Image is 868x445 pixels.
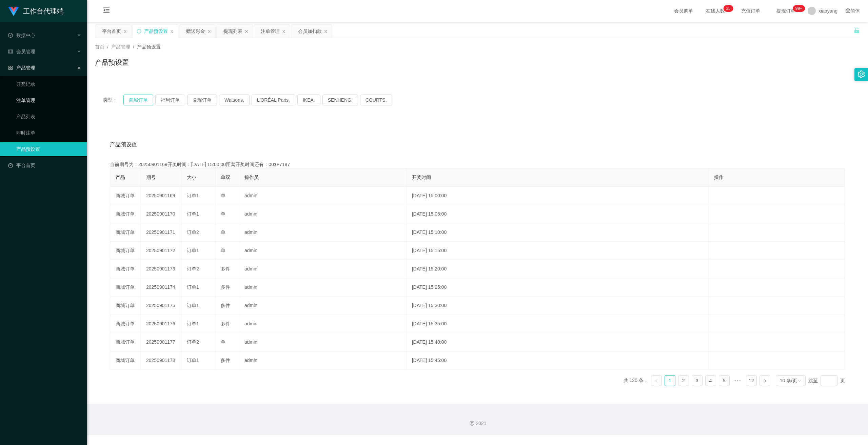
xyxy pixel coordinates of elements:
div: 会员加扣款 [298,25,322,38]
li: 向后 5 页 [732,375,743,386]
i: 图标: menu-fold [95,0,118,22]
li: 1 [665,375,675,386]
span: 单 [221,248,225,253]
i: 图标: check-circle-o [8,33,13,38]
td: 商城订单 [110,315,141,333]
span: 多件 [221,303,230,308]
p: 5 [728,5,731,12]
div: 注单管理 [261,25,280,38]
i: 图标: right [763,379,767,383]
button: L'ORÉAL Paris. [252,95,295,105]
button: COURTS. [360,95,392,105]
span: 充值订单 [738,8,764,13]
td: [DATE] 15:00:00 [407,187,709,205]
span: 订单2 [187,229,199,235]
td: 商城订单 [110,260,141,278]
span: 产品管理 [8,65,35,70]
td: 20250901170 [141,205,181,223]
span: 产品预设置 [137,44,161,49]
td: 商城订单 [110,297,141,315]
div: 产品预设置 [144,25,168,38]
td: 20250901178 [141,351,181,370]
i: 图标: copyright [470,421,474,426]
td: admin [239,351,407,370]
li: 12 [746,375,757,386]
span: 在线人数 [703,8,728,13]
button: 商城订单 [123,95,153,105]
h1: 产品预设置 [95,57,129,67]
span: 类型： [103,95,123,105]
button: SENHENG. [322,95,358,105]
td: admin [239,260,407,278]
div: 平台首页 [102,25,121,38]
i: 图标: sync [137,29,141,34]
sup: 1047 [793,5,805,12]
td: admin [239,187,407,205]
a: 1 [665,376,675,386]
td: [DATE] 15:30:00 [407,297,709,315]
td: admin [239,333,407,351]
span: 操作员 [244,175,259,180]
td: 商城订单 [110,351,141,370]
i: 图标: unlock [854,27,860,34]
a: 3 [692,376,702,386]
i: 图标: down [797,379,802,383]
li: 共 120 条， [624,375,648,386]
i: 图标: close [282,29,286,34]
span: 订单1 [187,248,199,253]
sup: 25 [723,5,733,12]
i: 图标: close [324,29,328,34]
td: 商城订单 [110,223,141,242]
span: 期号 [146,175,156,180]
a: 2 [678,376,689,386]
td: [DATE] 15:05:00 [407,205,709,223]
span: 开奖时间 [412,175,431,180]
i: 图标: close [170,29,174,34]
i: 图标: appstore-o [8,65,13,70]
td: [DATE] 15:25:00 [407,278,709,297]
span: 订单2 [187,266,199,271]
span: 订单1 [187,284,199,290]
span: 数据中心 [8,33,35,38]
td: 20250901173 [141,260,181,278]
i: 图标: table [8,49,13,54]
span: 多件 [221,266,230,271]
i: 图标: close [244,29,249,34]
td: 商城订单 [110,205,141,223]
td: admin [239,315,407,333]
i: 图标: close [123,29,127,34]
i: 图标: left [654,379,658,383]
span: 单双 [221,175,230,180]
a: 4 [706,376,716,386]
td: 商城订单 [110,333,141,351]
a: 开奖记录 [16,77,81,91]
td: [DATE] 15:20:00 [407,260,709,278]
div: 2021 [92,420,863,427]
i: 图标: global [846,8,850,13]
td: 20250901175 [141,297,181,315]
span: 单 [221,211,225,217]
span: 产品预设值 [110,141,137,149]
span: 订单1 [187,193,199,198]
i: 图标: setting [857,70,865,78]
li: 3 [692,375,703,386]
h1: 工作台代理端 [23,0,64,22]
span: 订单1 [187,211,199,217]
span: 多件 [221,284,230,290]
td: [DATE] 15:40:00 [407,333,709,351]
span: 订单1 [187,321,199,326]
span: 操作 [714,175,724,180]
td: 商城订单 [110,187,141,205]
td: admin [239,223,407,242]
span: 订单2 [187,339,199,345]
p: 2 [726,5,728,12]
span: 订单1 [187,303,199,308]
span: 产品管理 [111,44,130,49]
td: 20250901169 [141,187,181,205]
a: 图标: dashboard平台首页 [8,159,81,172]
span: 提现订单 [773,8,799,13]
td: [DATE] 15:15:00 [407,242,709,260]
span: / [107,44,108,49]
td: 20250901171 [141,223,181,242]
div: 提现列表 [223,25,242,38]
